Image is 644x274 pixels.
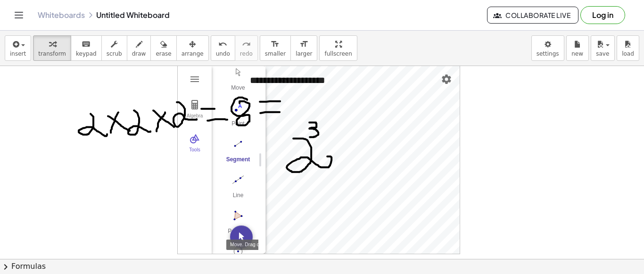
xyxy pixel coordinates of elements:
div: Move [219,84,257,98]
span: redo [240,50,253,57]
div: Segment [219,156,257,169]
div: Geometry [177,66,460,254]
button: Toggle navigation [11,8,26,23]
span: Collaborate Live [495,11,570,19]
button: Point. Select position or line, function, or curve [219,100,257,134]
button: Log in [580,6,625,24]
button: format_sizelarger [290,35,317,61]
button: Move. Drag or select object [230,225,253,248]
button: Line. Select two points or positions [219,172,257,206]
div: Point [219,120,257,133]
span: save [596,50,609,57]
span: smaller [265,50,286,57]
span: undo [216,50,230,57]
button: load [617,35,639,61]
button: undoundo [211,35,235,61]
span: insert [10,50,26,57]
div: Polygon [219,228,257,241]
span: erase [156,50,171,57]
button: keyboardkeypad [71,35,102,61]
canvas: Graphics View 1 [266,66,460,254]
button: transform [33,35,71,61]
span: transform [38,50,66,57]
button: settings [531,35,564,61]
img: Main Menu [189,74,200,85]
button: Collaborate Live [487,7,578,24]
button: arrange [176,35,209,61]
span: arrange [182,50,204,57]
div: Algebra [180,113,210,126]
span: keypad [76,50,97,57]
span: larger [296,50,312,57]
button: scrub [101,35,127,61]
button: insert [5,35,31,61]
span: fullscreen [324,50,352,57]
a: Whiteboards [38,10,85,20]
button: Settings [438,71,455,88]
i: format_size [271,39,280,50]
i: redo [242,39,251,50]
button: new [566,35,589,61]
i: format_size [299,39,308,50]
div: Line [219,192,257,205]
div: Tools [180,147,210,160]
i: undo [218,39,227,50]
button: erase [150,35,176,61]
button: Move. Drag or select object [219,64,257,98]
span: load [622,50,634,57]
span: scrub [107,50,122,57]
span: draw [132,50,146,57]
span: settings [537,50,559,57]
button: Segment. Select two points or positions [219,136,257,170]
button: format_sizesmaller [260,35,291,61]
button: save [591,35,615,61]
button: draw [127,35,151,61]
span: new [571,50,583,57]
button: Polygon. Select all vertices, then first vertex again [219,208,257,241]
button: fullscreen [319,35,357,61]
i: keyboard [82,39,91,50]
button: redoredo [235,35,258,61]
